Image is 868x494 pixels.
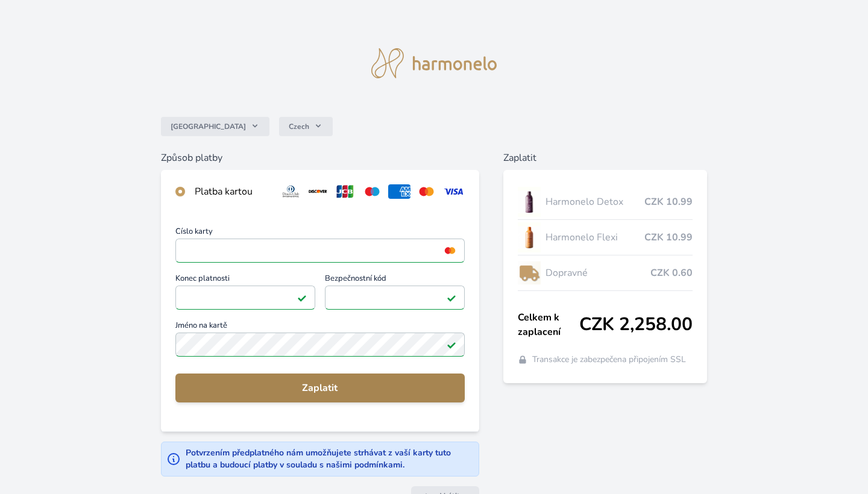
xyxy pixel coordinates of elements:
iframe: Iframe pro bezpečnostní kód [330,289,459,306]
div: Platba kartou [195,184,271,199]
img: diners.svg [280,184,302,199]
iframe: Iframe pro datum vypršení platnosti [181,289,310,306]
img: visa.svg [442,184,465,199]
span: [GEOGRAPHIC_DATA] [171,122,246,131]
span: Harmonelo Flexi [546,230,645,245]
input: Jméno na kartěPlatné pole [175,333,465,357]
img: amex.svg [388,184,410,199]
span: Czech [289,122,309,131]
h6: Způsob platby [161,151,479,165]
button: Zaplatit [175,374,465,402]
span: CZK 10.99 [644,195,693,209]
span: Dopravné [546,266,651,280]
img: Platné pole [297,293,307,302]
span: Celkem k zaplacení [518,310,580,339]
img: maestro.svg [361,184,383,199]
img: jcb.svg [334,184,356,199]
span: Bezpečnostní kód [325,275,465,286]
img: mc [442,245,458,256]
h6: Zaplatit [503,151,708,165]
span: Jméno na kartě [175,322,465,333]
img: Platné pole [447,340,456,349]
img: logo.svg [371,48,497,78]
span: Zaplatit [185,381,455,395]
img: CLEAN_FLEXI_se_stinem_x-hi_(1)-lo.jpg [518,222,541,252]
img: discover.svg [307,184,329,199]
span: Harmonelo Detox [546,195,645,209]
button: Czech [279,117,333,136]
img: DETOX_se_stinem_x-lo.jpg [518,187,541,217]
img: delivery-lo.png [518,258,541,288]
img: Platné pole [447,293,456,302]
span: CZK 0.60 [650,266,693,280]
span: Konec platnosti [175,275,315,286]
span: Číslo karty [175,228,465,239]
img: mc.svg [415,184,438,199]
div: Potvrzením předplatného nám umožňujete strhávat z vaší karty tuto platbu a budoucí platby v soula... [186,447,474,471]
iframe: Iframe pro číslo karty [181,242,459,259]
span: Transakce je zabezpečena připojením SSL [532,354,686,366]
button: [GEOGRAPHIC_DATA] [161,117,269,136]
span: CZK 10.99 [644,230,693,245]
span: CZK 2,258.00 [579,314,693,336]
